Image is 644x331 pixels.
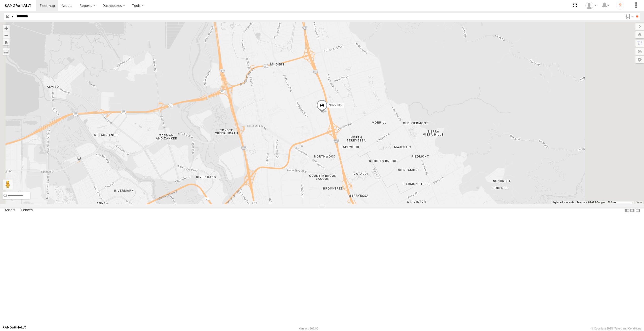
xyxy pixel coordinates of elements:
button: Zoom in [3,25,10,32]
span: NHZ27365 [329,103,343,107]
div: © Copyright 2025 - [591,327,641,330]
a: Visit our Website [3,326,26,331]
button: Zoom Home [3,39,10,45]
label: Dock Summary Table to the Right [630,207,635,214]
button: Drag Pegman onto the map to open Street View [3,179,13,190]
img: rand-logo.svg [5,4,31,7]
label: Dock Summary Table to the Left [625,207,630,214]
label: Map Settings [635,56,644,63]
i: ? [616,2,624,10]
a: Terms (opens in new tab) [636,201,642,203]
span: Map data ©2025 Google [577,201,605,204]
label: Search Query [11,13,15,20]
div: Zulema McIntosch [584,2,598,9]
div: Version: 306.00 [299,327,318,330]
button: Map Scale: 500 m per 66 pixels [606,201,634,204]
label: Hide Summary Table [635,207,640,214]
label: Assets [2,207,18,214]
button: Keyboard shortcuts [552,201,574,204]
button: Zoom out [3,32,10,39]
span: 500 m [608,201,615,204]
label: Measure [3,48,10,55]
label: Search Filter Options [623,13,634,20]
a: Terms and Conditions [615,327,641,330]
label: Fences [18,207,35,214]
